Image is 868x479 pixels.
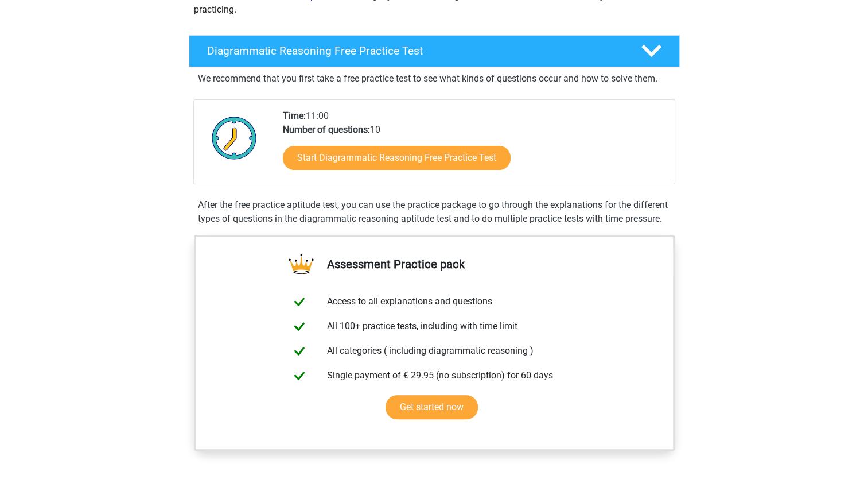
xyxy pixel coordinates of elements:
h4: Diagrammatic Reasoning Free Practice Test [207,44,622,57]
b: Number of questions: [283,124,370,135]
a: Diagrammatic Reasoning Free Practice Test [184,35,684,67]
div: 11:00 10 [274,109,674,184]
a: Start Diagrammatic Reasoning Free Practice Test [283,146,511,170]
p: We recommend that you first take a free practice test to see what kinds of questions occur and ho... [198,72,671,86]
a: Get started now [386,395,478,419]
div: After the free practice aptitude test, you can use the practice package to go through the explana... [193,198,675,226]
img: Clock [205,109,263,167]
b: Time: [283,110,306,121]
